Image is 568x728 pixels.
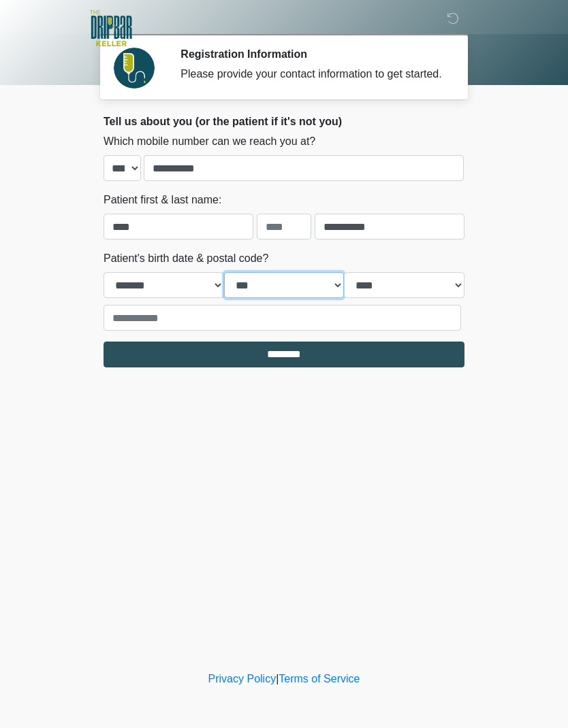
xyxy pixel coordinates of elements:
[180,66,444,82] div: Please provide your contact information to get started.
[104,250,268,267] label: Patient's birth date & postal code?
[104,115,464,128] h2: Tell us about you (or the patient if it's not you)
[279,673,360,684] a: Terms of Service
[114,48,155,88] img: Agent Avatar
[208,673,277,684] a: Privacy Policy
[90,10,132,46] img: The DRIPBaR - Keller Logo
[104,133,315,150] label: Which mobile number can we reach you at?
[104,192,221,208] label: Patient first & last name:
[276,673,279,684] a: |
